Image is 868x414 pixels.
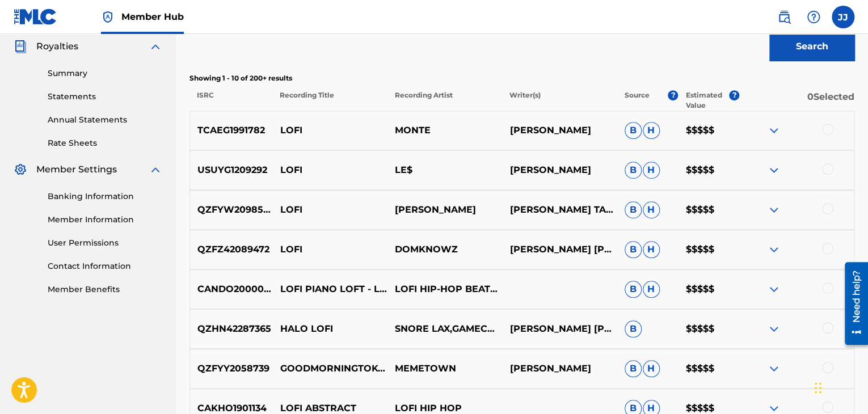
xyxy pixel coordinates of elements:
p: MONTE [387,124,502,137]
span: H [643,281,660,298]
a: Statements [48,91,162,103]
img: expand [767,322,781,336]
p: [PERSON_NAME] [502,362,617,375]
p: $$$$$ [678,203,739,217]
p: Source [625,90,650,111]
span: Member Hub [121,10,184,23]
span: Royalties [36,40,78,53]
p: ISRC [189,90,272,111]
a: Annual Statements [48,114,162,126]
span: ? [668,90,678,100]
span: ? [729,90,739,100]
button: Search [769,32,854,61]
p: QZFYY2058739 [190,362,273,375]
a: Rate Sheets [48,137,162,149]
p: LOFI [273,163,387,177]
p: [PERSON_NAME] [PERSON_NAME] [502,322,617,336]
iframe: Resource Center [836,258,868,349]
p: QZHN42287365 [190,322,273,336]
p: USUYG1209292 [190,163,273,177]
p: $$$$$ [678,243,739,256]
p: LOFI [273,203,387,217]
iframe: Chat Widget [811,360,868,414]
p: QZFYW2098504 [190,203,273,217]
p: $$$$$ [678,124,739,137]
img: Top Rightsholder [101,10,115,24]
img: expand [767,163,781,177]
p: Recording Artist [387,90,502,111]
img: search [777,10,791,24]
p: CANDO2000020 [190,282,273,296]
span: H [643,241,660,258]
a: Contact Information [48,260,162,272]
a: Member Information [48,214,162,226]
img: MLC Logo [14,9,57,25]
img: expand [149,163,162,176]
span: H [643,162,660,179]
span: H [643,122,660,139]
a: Member Benefits [48,284,162,295]
p: LOFI [273,243,387,256]
p: 0 Selected [739,90,854,111]
p: [PERSON_NAME] [387,203,502,217]
span: Member Settings [36,163,117,176]
img: Member Settings [14,163,27,176]
p: Writer(s) [502,90,617,111]
p: [PERSON_NAME] [502,124,617,137]
p: $$$$$ [678,282,739,296]
p: [PERSON_NAME] TALON [PERSON_NAME] [502,203,617,217]
a: Banking Information [48,191,162,202]
p: TCAEG1991782 [190,124,273,137]
p: SNORE LAX,GAMECHOPS [387,322,502,336]
img: expand [767,282,781,296]
img: expand [767,362,781,375]
span: H [643,201,660,218]
img: help [807,10,820,24]
img: expand [767,243,781,256]
p: LE$ [387,163,502,177]
div: Help [802,6,825,28]
p: $$$$$ [678,322,739,336]
p: LOFI [273,124,387,137]
img: Royalties [14,40,27,53]
p: LOFI HIP-HOP BEATS,LO-FI BEATS,BEATS DE RAP [387,282,502,296]
p: $$$$$ [678,362,739,375]
span: H [643,360,660,377]
p: $$$$$ [678,163,739,177]
p: [PERSON_NAME] [PERSON_NAME] [502,243,617,256]
p: QZFZ42089472 [190,243,273,256]
p: GOODMORNINGTOKYO! LOFI [273,362,387,375]
div: Drag [815,371,821,405]
span: B [625,201,642,218]
img: expand [767,124,781,137]
p: DOMKNOWZ [387,243,502,256]
div: User Menu [832,6,854,28]
p: HALO LOFI [273,322,387,336]
p: Estimated Value [686,90,730,111]
img: expand [767,203,781,217]
p: MEMETOWN [387,362,502,375]
a: User Permissions [48,237,162,249]
span: B [625,360,642,377]
span: B [625,122,642,139]
span: B [625,281,642,298]
span: B [625,320,642,337]
span: B [625,241,642,258]
a: Summary [48,67,162,79]
p: LOFI PIANO LOFT - LOFI INSTRUMENTAL [273,282,387,296]
p: Recording Title [272,90,387,111]
p: [PERSON_NAME] [502,163,617,177]
img: expand [149,40,162,53]
a: Public Search [773,6,795,28]
span: B [625,162,642,179]
p: Showing 1 - 10 of 200+ results [189,73,854,83]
